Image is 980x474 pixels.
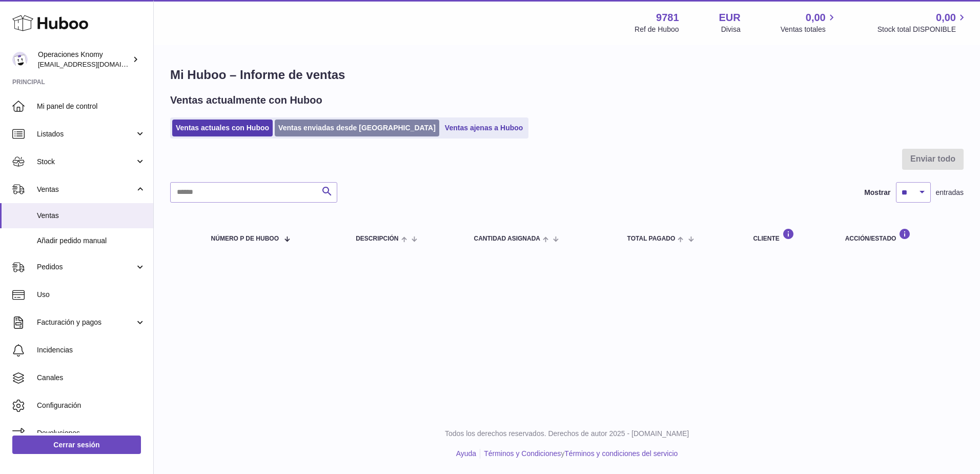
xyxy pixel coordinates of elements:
div: Divisa [721,25,741,34]
span: Ventas [37,211,146,221]
a: Términos y condiciones del servicio [564,449,678,458]
span: Facturación y pagos [37,318,135,327]
span: Stock total DISPONIBLE [877,25,968,34]
a: Ventas ajenas a Huboo [441,120,527,136]
li: y [480,449,678,459]
a: Ventas actuales con Huboo [172,120,273,136]
span: Configuración [37,401,146,410]
a: Términos y Condiciones [484,449,561,458]
a: 0,00 Ventas totales [781,11,838,34]
span: 0,00 [936,11,956,25]
span: Ventas [37,185,135,194]
div: Ref de Huboo [635,25,679,34]
a: Ventas enviadas desde [GEOGRAPHIC_DATA] [275,120,439,136]
label: Mostrar [864,188,890,197]
p: Todos los derechos reservados. Derechos de autor 2025 - [DOMAIN_NAME] [162,429,972,439]
img: operaciones@selfkit.com [12,52,28,67]
span: Stock [37,157,135,167]
span: Uso [37,290,146,300]
div: Acción/Estado [845,228,953,242]
strong: EUR [719,11,741,25]
span: Canales [37,373,146,383]
span: Descripción [356,235,398,242]
span: Mi panel de control [37,102,146,111]
div: Operaciones Knomy [38,50,130,69]
span: entradas [936,188,964,197]
span: 0,00 [806,11,826,25]
span: [EMAIL_ADDRESS][DOMAIN_NAME] [38,60,151,68]
a: 0,00 Stock total DISPONIBLE [877,11,968,34]
span: Cantidad ASIGNADA [474,235,540,242]
span: Ventas totales [781,25,838,34]
span: número P de Huboo [211,235,279,242]
strong: 9781 [656,11,679,25]
span: Total pagado [627,235,676,242]
a: Ayuda [456,449,476,458]
h1: Mi Huboo – Informe de ventas [170,67,964,83]
div: Cliente [753,228,824,242]
span: Devoluciones [37,428,146,438]
span: Añadir pedido manual [37,236,146,246]
span: Pedidos [37,262,135,272]
a: Cerrar sesión [12,436,141,454]
span: Incidencias [37,345,146,355]
h2: Ventas actualmente con Huboo [170,93,322,107]
span: Listados [37,129,135,139]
